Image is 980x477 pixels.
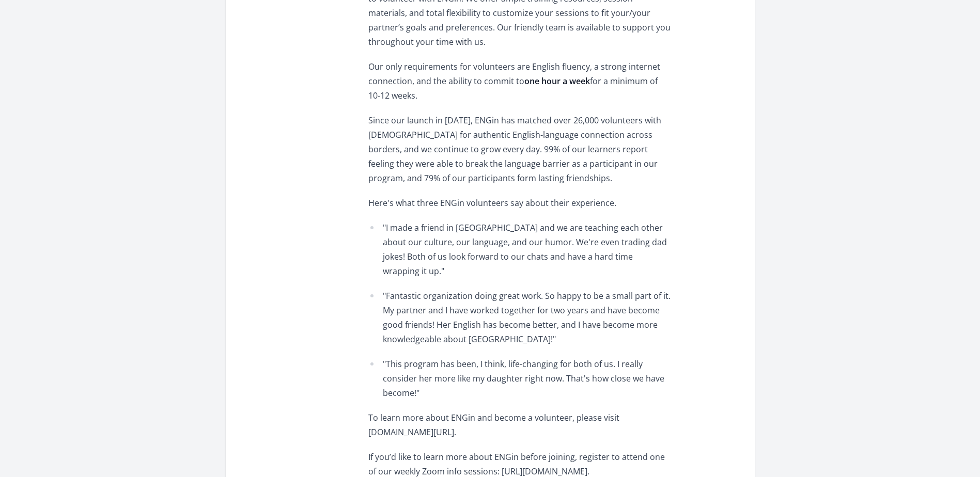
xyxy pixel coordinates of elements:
[368,113,671,185] p: Since our launch in [DATE], ENGin has matched over 26,000 volunteers with [DEMOGRAPHIC_DATA] for ...
[368,410,671,439] p: To learn more about ENGin and become a volunteer, please visit [DOMAIN_NAME][URL].
[383,220,671,278] p: "I made a friend in [GEOGRAPHIC_DATA] and we are teaching each other about our culture, our langu...
[383,357,671,400] p: "This program has been, I think, life-changing for both of us. I really consider her more like my...
[383,289,671,346] p: "Fantastic organization doing great work. So happy to be a small part of it. My partner and I hav...
[524,75,590,87] strong: one hour a week
[368,196,671,210] p: Here's what three ENGin volunteers say about their experience.
[368,59,671,103] p: Our only requirements for volunteers are English fluency, a strong internet connection, and the a...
